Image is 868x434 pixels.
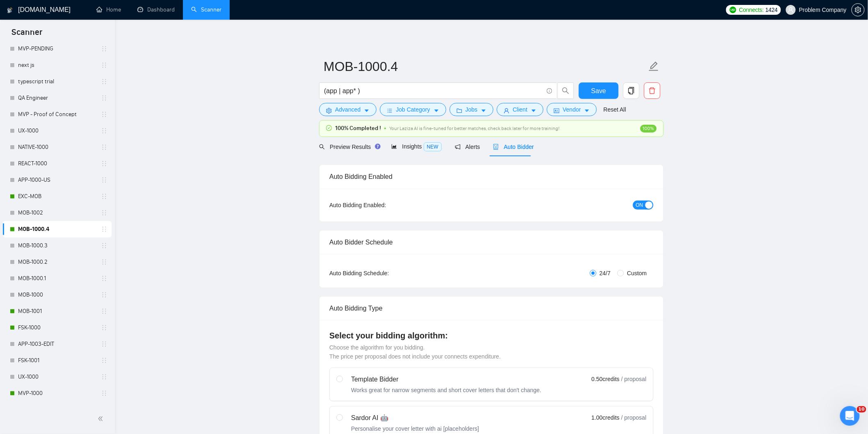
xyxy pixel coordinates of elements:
[191,6,222,13] a: searchScanner
[596,269,614,278] span: 24/7
[493,144,499,150] span: robot
[466,105,478,114] span: Jobs
[840,406,860,426] iframe: Intercom live chat
[101,160,107,167] span: holder
[455,144,461,150] span: notification
[547,88,552,94] span: info-circle
[387,107,393,114] span: bars
[329,344,501,360] span: Choose the algorithm for you bidding. The price per proposal does not include your connects expen...
[18,238,96,254] a: MOB-1000.3
[18,57,96,73] a: next js
[18,254,96,270] a: MOB-1000.2
[857,406,866,413] span: 10
[319,144,378,150] span: Preview Results
[624,87,639,94] span: copy
[18,172,96,188] a: APP-1000-US
[101,193,107,200] span: holder
[101,259,107,265] span: holder
[497,103,544,116] button: userClientcaret-down
[852,7,865,13] a: setting
[101,95,107,101] span: holder
[563,105,581,114] span: Vendor
[457,107,462,114] span: folder
[5,26,49,43] span: Scanner
[101,78,107,85] span: holder
[649,61,659,72] span: edit
[18,90,96,106] a: QA Engineer
[531,107,537,114] span: caret-down
[319,103,377,116] button: settingAdvancedcaret-down
[18,303,96,320] a: MOB-1001
[329,269,437,278] div: Auto Bidding Schedule:
[513,105,528,114] span: Client
[391,143,441,150] span: Insights
[547,103,597,116] button: idcardVendorcaret-down
[329,330,653,341] h4: Select your bidding algorithm:
[364,107,370,114] span: caret-down
[351,375,541,384] div: Template Bidder
[326,107,332,114] span: setting
[351,386,541,394] div: Works great for narrow segments and short cover letters that don't change.
[493,144,534,150] span: Auto Bidder
[329,201,437,210] div: Auto Bidding Enabled:
[18,106,96,123] a: MVP - Proof of Concept
[557,82,574,99] button: search
[434,107,439,114] span: caret-down
[739,5,764,14] span: Connects:
[101,111,107,118] span: holder
[101,177,107,183] span: holder
[18,205,96,221] a: MOB-1002
[18,155,96,172] a: REACT-1000
[101,357,107,364] span: holder
[329,297,653,320] div: Auto Bidding Type
[636,201,643,210] span: ON
[324,86,543,96] input: Search Freelance Jobs...
[96,6,121,13] a: homeHome
[137,6,175,13] a: dashboardDashboard
[481,107,487,114] span: caret-down
[101,46,107,52] span: holder
[852,3,865,16] button: setting
[424,142,442,151] span: NEW
[329,231,653,254] div: Auto Bidder Schedule
[640,125,657,132] span: 100%
[18,352,96,369] a: FSK-1001
[98,415,106,423] span: double-left
[18,336,96,352] a: APP-1003-EDIT
[603,105,626,114] a: Reset All
[455,144,480,150] span: Alerts
[101,341,107,347] span: holder
[730,7,736,13] img: upwork-logo.png
[579,82,619,99] button: Save
[380,103,446,116] button: barsJob Categorycaret-down
[624,269,650,278] span: Custom
[644,87,660,94] span: delete
[18,41,96,57] a: MVP-PENDING
[374,143,381,150] div: Tooltip anchor
[18,221,96,238] a: MOB-1000.4
[391,144,397,149] span: area-chart
[18,73,96,90] a: typescript trial
[621,375,646,383] span: / proposal
[335,105,361,114] span: Advanced
[554,107,560,114] span: idcard
[101,210,107,216] span: holder
[101,226,107,233] span: holder
[18,369,96,385] a: UX-1000
[101,390,107,397] span: holder
[101,128,107,134] span: holder
[389,126,560,131] span: Your Laziza AI is fine-tuned for better matches, check back later for more training!
[7,4,13,17] img: logo
[326,125,332,131] span: check-circle
[852,7,864,13] span: setting
[644,82,660,99] button: delete
[592,375,619,384] span: 0.50 credits
[621,413,646,422] span: / proposal
[351,425,479,433] div: Personalise your cover letter with ai [placeholders]
[101,242,107,249] span: holder
[101,374,107,380] span: holder
[335,124,381,133] span: 100% Completed !
[18,320,96,336] a: FSK-1000
[101,324,107,331] span: holder
[450,103,494,116] button: folderJobscaret-down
